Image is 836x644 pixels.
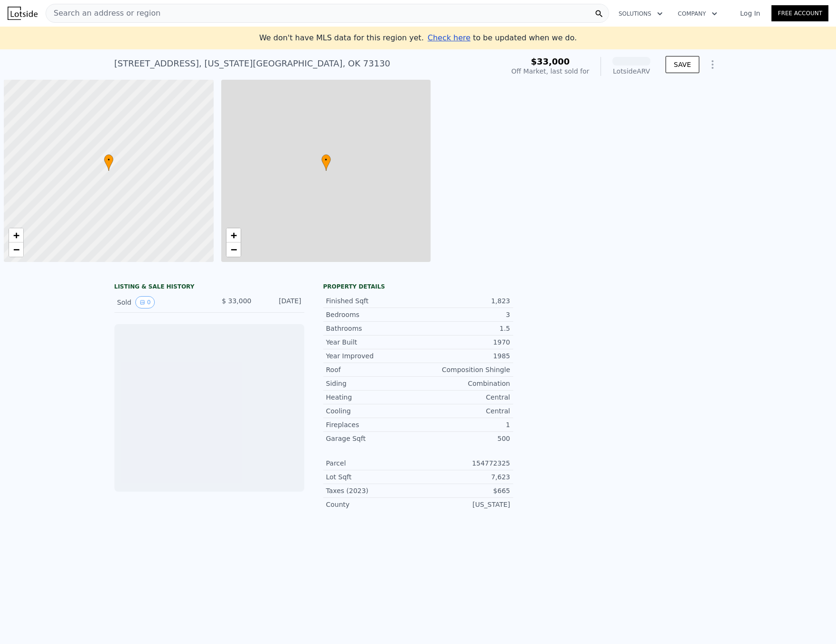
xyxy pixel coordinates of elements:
div: 3 [418,310,510,319]
a: Free Account [771,5,828,21]
div: 1.5 [418,324,510,333]
button: Company [670,5,725,22]
div: [US_STATE] [418,500,510,509]
div: to be updated when we do. [428,32,577,44]
img: Lotside [612,586,642,616]
div: 500 [418,434,510,443]
div: Year Built [326,337,418,347]
div: $665 [418,486,510,495]
span: • [104,156,113,164]
div: Bathrooms [326,324,418,333]
button: Show Options [703,55,722,74]
a: Zoom out [226,243,241,257]
div: Off Market, last sold for [511,66,589,76]
button: View historical data [135,296,155,308]
div: Sold [117,296,202,308]
div: We don't have MLS data for this region yet. [259,32,577,44]
a: Zoom out [9,243,23,257]
span: $ 33,000 [222,297,251,305]
a: Log In [729,9,771,18]
div: 1 [418,420,510,429]
div: Taxes (2023) [326,486,418,495]
div: Heating [326,392,418,402]
div: Lotside ARV [612,66,650,76]
div: • [104,154,113,171]
div: [DATE] [259,296,301,308]
span: + [13,229,19,241]
span: $33,000 [531,56,570,66]
a: Zoom in [226,228,241,243]
div: Central [418,406,510,416]
div: 1985 [418,351,510,361]
div: Roof [326,365,418,374]
div: Finished Sqft [326,296,418,306]
span: Check here [428,33,470,42]
div: Siding [326,379,418,388]
div: 154772325 [418,458,510,468]
div: Central [418,392,510,402]
div: [STREET_ADDRESS] , [US_STATE][GEOGRAPHIC_DATA] , OK 73130 [114,57,391,70]
div: 7,623 [418,472,510,482]
div: Bedrooms [326,310,418,319]
div: Cooling [326,406,418,416]
div: Combination [418,379,510,388]
div: 1970 [418,337,510,347]
span: − [230,243,236,255]
div: Property details [323,283,513,290]
button: Solutions [611,5,670,22]
div: Garage Sqft [326,434,418,443]
img: Lotside [8,7,38,20]
button: SAVE [666,56,699,73]
div: County [326,500,418,509]
span: − [13,243,19,255]
div: Year Improved [326,351,418,361]
span: • [321,156,331,164]
div: LISTING & SALE HISTORY [114,283,304,292]
div: • [321,154,331,171]
div: Parcel [326,458,418,468]
div: Fireplaces [326,420,418,429]
div: Composition Shingle [418,365,510,374]
span: + [230,229,236,241]
a: Zoom in [9,228,23,243]
div: 1,823 [418,296,510,306]
span: Search an address or region [46,8,160,19]
div: Lot Sqft [326,472,418,482]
